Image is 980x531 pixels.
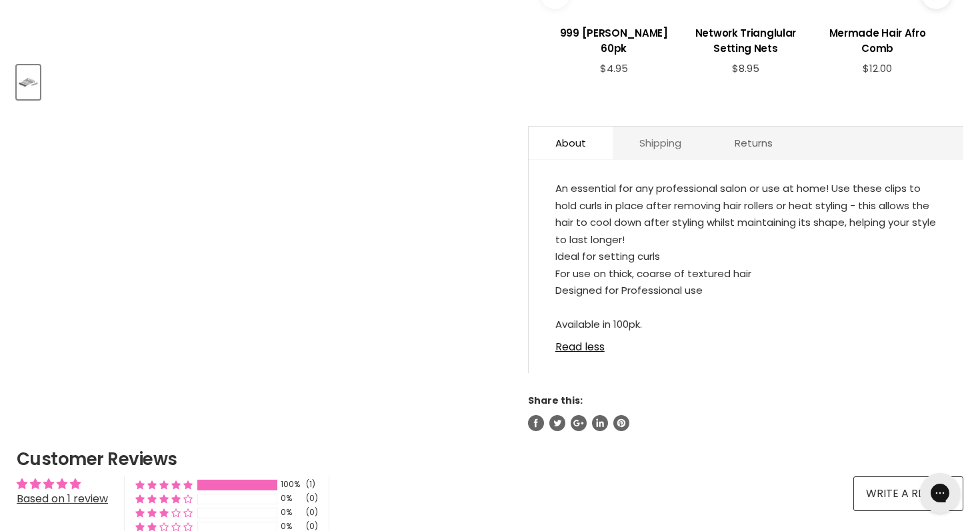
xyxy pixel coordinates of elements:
[613,127,708,159] a: Shipping
[863,61,892,75] span: $12.00
[687,15,805,63] a: View product:Network Trianglular Setting Nets
[528,394,583,407] span: Share this:
[17,491,108,506] a: Based on 1 review
[818,15,937,63] a: View product:Mermade Hair Afro Comb
[708,127,799,159] a: Returns
[306,479,315,490] div: (1)
[528,394,963,430] aside: Share this:
[818,25,937,56] h3: Mermade Hair Afro Comb
[732,61,759,75] span: $8.95
[17,65,40,99] button: Hi Lift Double Prong Pin Curl Clips
[555,282,937,299] li: Designed for Professional use
[135,479,193,490] div: 100% (1) reviews with 5 star rating
[600,61,628,75] span: $4.95
[17,447,963,471] h2: Customer Reviews
[555,180,937,333] div: An essential for any professional salon or use at home! Use these clips to hold curls in place af...
[529,127,613,159] a: About
[15,61,506,99] div: Product thumbnails
[687,25,805,56] h3: Network Trianglular Setting Nets
[853,476,963,511] a: Write a review
[18,67,39,98] img: Hi Lift Double Prong Pin Curl Clips
[555,15,673,63] a: View product:999 Bobby Pins 60pk
[281,479,302,490] div: 100%
[913,468,967,518] iframe: Gorgias live chat messenger
[555,25,673,56] h3: 999 [PERSON_NAME] 60pk
[555,265,937,282] li: For use on thick, coarse of textured hair
[555,333,937,353] a: Read less
[555,248,937,265] li: Ideal for setting curls
[17,476,108,492] div: Average rating is 5.00 stars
